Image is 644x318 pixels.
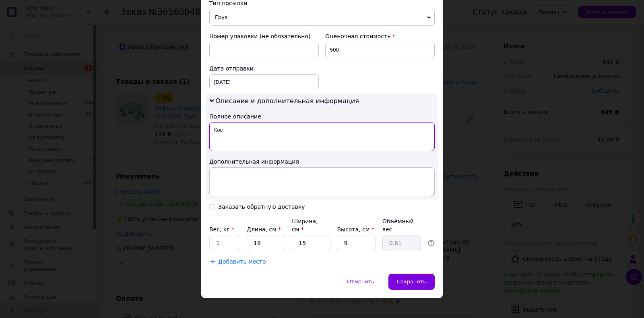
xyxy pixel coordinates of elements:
[397,279,426,285] span: Сохранить
[337,226,374,233] label: Высота, см
[382,217,421,233] div: Объёмный вес
[247,226,281,233] label: Длина, см
[325,32,435,40] div: Оценочная стоимость
[218,258,266,265] span: Добавить место
[209,122,435,151] textarea: Кос
[209,32,319,40] div: Номер упаковки (не обязательно)
[218,204,305,210] div: Заказать обратную доставку
[292,218,318,233] label: Ширина, см
[209,64,319,73] div: Дата отправки
[209,226,234,233] label: Вес, кг
[209,112,435,121] div: Полное описание
[209,158,435,166] div: Дополнительная информация
[347,279,374,285] span: Отменить
[215,97,359,105] span: Описание и дополнительная информация
[209,9,435,26] span: Груз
